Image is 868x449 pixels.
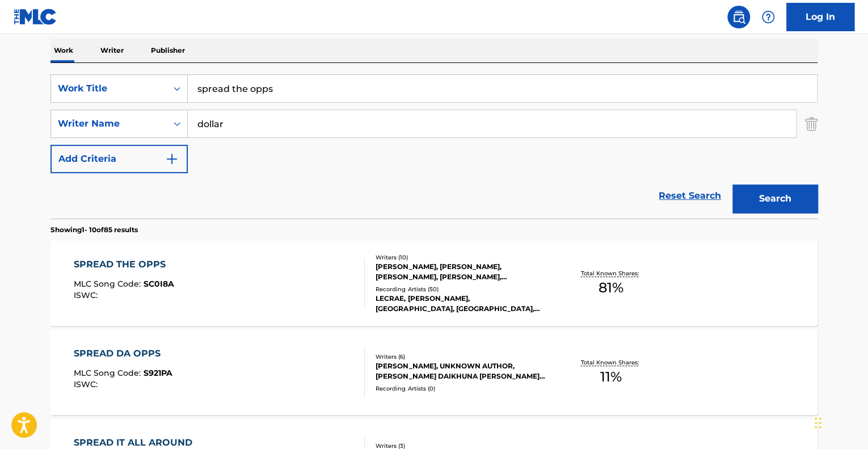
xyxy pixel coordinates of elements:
div: Recording Artists ( 50 ) [376,285,547,293]
button: Add Criteria [50,145,188,173]
p: Total Known Shares: [580,358,641,367]
div: Writers ( 10 ) [376,253,547,262]
img: search [732,10,745,24]
a: Public Search [727,6,750,28]
img: help [761,10,775,24]
div: Writers ( 6 ) [376,353,547,361]
span: SC0I8A [144,279,174,289]
div: Work Title [58,82,160,95]
img: Delete Criterion [805,110,818,138]
img: MLC Logo [14,9,57,25]
form: Search Form [50,74,818,219]
p: Work [50,39,77,62]
p: Showing 1 - 10 of 85 results [50,225,138,235]
iframe: Chat Widget [811,395,868,449]
span: 81 % [599,278,623,298]
span: S921PA [144,368,172,378]
span: ISWC : [74,290,100,300]
div: Recording Artists ( 0 ) [376,384,547,393]
span: MLC Song Code : [74,279,144,289]
div: LECRAE, [PERSON_NAME], [GEOGRAPHIC_DATA], [GEOGRAPHIC_DATA], [GEOGRAPHIC_DATA] [376,293,547,314]
button: Search [732,184,818,213]
div: Help [757,6,779,28]
div: [PERSON_NAME], UNKNOWN AUTHOR, [PERSON_NAME] DAIKHUNA [PERSON_NAME] LABRAUNTE [PERSON_NAME], ALEX... [376,361,547,381]
span: ISWC : [74,379,100,389]
p: Writer [97,39,127,62]
div: SPREAD DA OPPS [74,347,172,360]
p: Total Known Shares: [580,269,641,278]
p: Publisher [148,39,188,62]
img: 9d2ae6d4665cec9f34b9.svg [165,152,179,166]
a: Reset Search [653,183,727,208]
div: SPREAD THE OPPS [74,258,174,271]
div: [PERSON_NAME], [PERSON_NAME], [PERSON_NAME], [PERSON_NAME], [PERSON_NAME], [PERSON_NAME], [PERSON... [376,262,547,282]
a: SPREAD DA OPPSMLC Song Code:S921PAISWC:Writers (6)[PERSON_NAME], UNKNOWN AUTHOR, [PERSON_NAME] DA... [50,330,818,415]
div: Writer Name [58,117,160,131]
div: Drag [815,406,821,440]
a: Log In [786,3,854,31]
span: 11 % [600,367,622,387]
span: MLC Song Code : [74,368,144,378]
a: SPREAD THE OPPSMLC Song Code:SC0I8AISWC:Writers (10)[PERSON_NAME], [PERSON_NAME], [PERSON_NAME], ... [50,241,818,326]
